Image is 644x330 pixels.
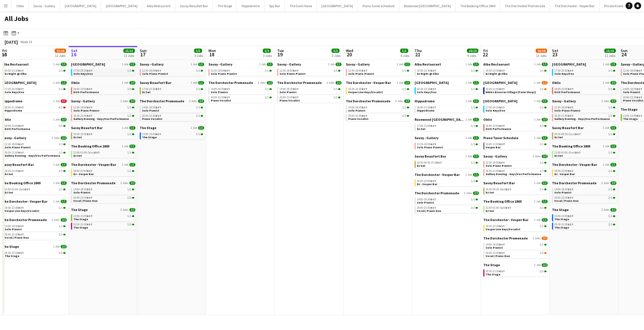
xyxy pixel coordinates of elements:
span: 1 Job [328,63,334,66]
span: 1/1 [61,81,67,85]
span: 1 Job [53,81,60,85]
span: 2 Jobs [189,99,197,103]
span: 17:30-20:30 [73,69,93,72]
span: 2 Jobs [258,81,266,85]
button: Rosewood [GEOGRAPHIC_DATA] [399,0,456,11]
span: 1/1 [471,88,475,91]
span: 1/1 [198,63,204,66]
a: 14:00-18:30BST1/1Solo Pianist [279,87,340,94]
span: 1 Job [191,63,197,66]
span: BST [224,87,230,91]
span: 1 Job [397,63,403,66]
a: 19:30-22:30BST1/1Vesper Live Keys/Vocalist [348,87,409,94]
div: Alba Restaurant1 Job1/119:30-23:30BST1/1DJ Night @ Alba [483,62,548,80]
span: 12:30-18:00 [623,69,642,72]
a: Alba Restaurant1 Job1/1 [415,62,479,66]
div: The Dorchester Promenade2 Jobs2/214:00-18:30BST1/1Solo Pianist20:00-23:30BST1/1Piano Vocalist [277,80,342,104]
button: Piano Tuner Schedule [358,0,399,11]
button: [GEOGRAPHIC_DATA] [60,0,101,11]
span: Solo Pianist [348,109,365,112]
div: [GEOGRAPHIC_DATA]1 Job1/216:00-21:00BST1/2MMG x Bicester Village (Farm Shop)) [483,80,548,99]
span: 1/1 [265,88,269,91]
span: BST [293,69,299,72]
span: Solo Pianist [142,109,159,112]
span: 0/1 [59,106,63,109]
span: 1/1 [473,63,479,66]
span: Goring Hotel [483,99,517,103]
span: BST [156,114,161,118]
a: 19:30-23:30BST1/1DJ Night @ Alba [417,69,478,75]
span: 2/2 [610,99,616,103]
span: BST [637,95,642,99]
div: The Dorchester Promenade2 Jobs3/314:00-18:30BST1/1Solo Pianist20:00-23:30BST2/2Piano Vocalist [346,99,410,122]
button: Private Events [599,0,630,11]
span: 1/1 [196,69,200,72]
span: Savoy - Gallery [277,62,301,66]
span: 1/1 [61,63,67,66]
span: Piano Vocalist [623,99,643,102]
span: 1/1 [333,96,338,99]
div: Savoy - Gallery1 Job1/112:30-18:00BST1/1Solo Piano Pianist [277,62,342,80]
span: BST [87,105,93,109]
span: 1 Job [603,81,609,85]
span: 1/1 [402,69,406,72]
span: 18:00-21:30 [5,106,24,109]
span: BST [156,87,161,91]
a: 20:00-23:30BST1/1Piano Vocalist [279,95,340,102]
span: 2/2 [267,81,273,85]
span: Solo Keys/Vox [554,72,574,76]
span: 1 Job [465,99,472,103]
span: 1 Job [53,99,60,103]
span: 17:30-20:30 [5,88,24,91]
span: DUO Performance [554,90,580,94]
a: 16:00-21:00BST1/2MMG x Bicester Village (Farm Shop)) [486,87,547,94]
button: The Booking Office 1869 [456,0,500,11]
span: Hippodrome [417,109,434,112]
span: 14:00-18:30 [142,106,161,109]
span: 18:00-21:30 [417,106,436,109]
a: The Dorchester - Vesper Bar1 Job1/1 [346,80,410,85]
span: 1 Job [53,63,60,66]
span: BST [430,105,436,109]
span: 1/1 [333,88,338,91]
span: 12:30-18:00 [211,69,230,72]
span: DJ Set [142,90,151,94]
span: DJ Night @ Alba [486,72,507,76]
span: 1 Job [465,63,472,66]
span: 14:00-18:30 [623,88,642,91]
span: Goring Hotel [415,80,449,85]
span: Solo Keys/Vox [417,90,436,94]
span: 3/3 [608,88,612,91]
span: BST [362,69,367,72]
span: 1/1 [542,63,548,66]
a: Oblix1 Job3/3 [71,80,135,85]
span: Oblix [71,80,80,85]
span: Solo Piano Pianist [73,109,99,112]
span: Piano Vocalist [279,99,300,102]
span: 1/1 [473,81,479,85]
a: Savoy - Gallery1 Job1/1 [208,62,273,66]
span: DUO Performance [73,90,99,94]
div: Savoy - Gallery2 Jobs2/212:30-18:00BST1/1Solo Piano Pianist18:30-21:00BST1/1Gallery Evening - Key... [552,99,616,126]
span: 14:00-18:30 [211,88,230,91]
span: 14:00-18:30 [279,88,299,91]
button: [GEOGRAPHIC_DATA] [317,0,358,11]
a: 18:00-23:00BST3/3DUO Performance [73,87,134,94]
span: 1 Job [191,81,197,85]
a: 17:30-20:30BST1/1Solo Keys/Vox [5,87,66,94]
span: 2 Jobs [120,99,128,103]
div: Oblix1 Job3/318:00-23:00BST3/3DUO Performance [71,80,135,99]
a: Savoy - Gallery1 Job1/1 [277,62,342,66]
a: Savoy - Gallery1 Job1/1 [140,62,204,66]
span: 1/1 [265,96,269,99]
span: 1/1 [473,99,479,103]
span: 1 Job [534,99,540,103]
button: The Dorchester - Vesper Bar [550,0,599,11]
span: 12:30-18:00 [73,106,93,109]
a: 12:30-18:00BST1/1Solo Piano Pianist [554,105,615,112]
span: 1/1 [471,106,475,109]
div: [GEOGRAPHIC_DATA]1 Job1/120:30-23:30BST1/1Solo Keys/Vox [415,80,479,99]
span: 3/3 [129,81,135,85]
span: Piano Vocalist [211,99,231,102]
a: Savoy - Gallery2 Jobs2/2 [552,99,616,103]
